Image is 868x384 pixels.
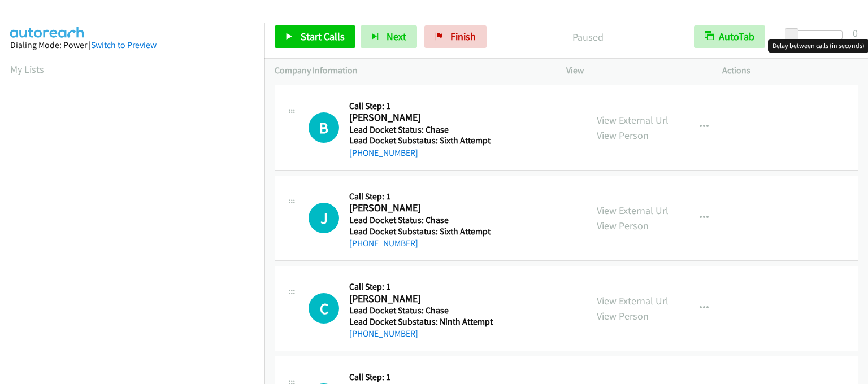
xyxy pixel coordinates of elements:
p: View [566,64,702,77]
p: Company Information [275,64,546,77]
h5: Lead Docket Substatus: Ninth Attempt [349,316,493,328]
span: Start Calls [301,30,345,43]
h5: Lead Docket Substatus: Sixth Attempt [349,226,491,237]
a: [PHONE_NUMBER] [349,238,418,248]
a: View Person [597,309,649,322]
h2: [PERSON_NAME] [349,293,490,306]
div: Dialing Mode: Power | [10,38,254,52]
a: View Person [597,129,649,142]
a: View External Url [597,204,669,217]
h5: Call Step: 1 [349,281,493,293]
h1: C [309,293,339,324]
span: Finish [450,30,476,43]
a: My Lists [10,63,44,76]
h5: Lead Docket Substatus: Sixth Attempt [349,135,491,146]
h5: Lead Docket Status: Chase [349,305,493,316]
h1: B [309,112,339,143]
h1: J [309,203,339,233]
div: The call is yet to be attempted [309,112,339,143]
div: 0 [853,25,858,41]
div: The call is yet to be attempted [309,293,339,324]
a: [PHONE_NUMBER] [349,328,418,339]
a: Start Calls [275,25,355,48]
a: Finish [424,25,487,48]
p: Paused [502,29,674,45]
h5: Call Step: 1 [349,372,490,383]
a: View External Url [597,114,669,126]
a: View Person [597,219,649,232]
a: [PHONE_NUMBER] [349,147,418,158]
h5: Lead Docket Status: Chase [349,124,491,136]
h5: Call Step: 1 [349,191,491,202]
h5: Call Step: 1 [349,101,491,112]
div: The call is yet to be attempted [309,203,339,233]
p: Actions [722,64,858,77]
a: Switch to Preview [91,40,157,50]
h5: Lead Docket Status: Chase [349,215,491,226]
button: AutoTab [694,25,765,48]
h2: [PERSON_NAME] [349,202,490,215]
button: Next [361,25,417,48]
h2: [PERSON_NAME] [349,111,490,124]
a: View External Url [597,294,669,307]
span: Next [387,30,406,43]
